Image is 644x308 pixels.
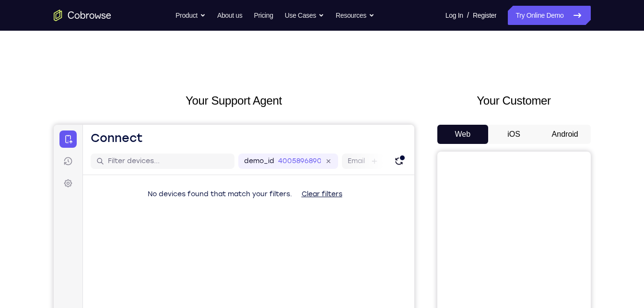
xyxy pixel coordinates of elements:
[176,6,206,25] button: Product
[437,92,591,109] h2: Your Customer
[445,6,463,25] a: Log In
[539,125,591,144] button: Android
[467,10,469,21] span: /
[285,6,324,25] button: Use Cases
[336,6,375,25] button: Resources
[437,125,489,144] button: Web
[54,92,414,109] h2: Your Support Agent
[217,6,242,25] a: About us
[54,10,111,21] a: Go to the home page
[473,6,496,25] a: Register
[254,6,273,25] a: Pricing
[240,60,296,79] button: Clear filters
[166,289,224,308] button: 6-digit code
[508,6,590,25] a: Try Online Demo
[94,65,238,73] span: No devices found that match your filters.
[488,125,539,144] button: iOS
